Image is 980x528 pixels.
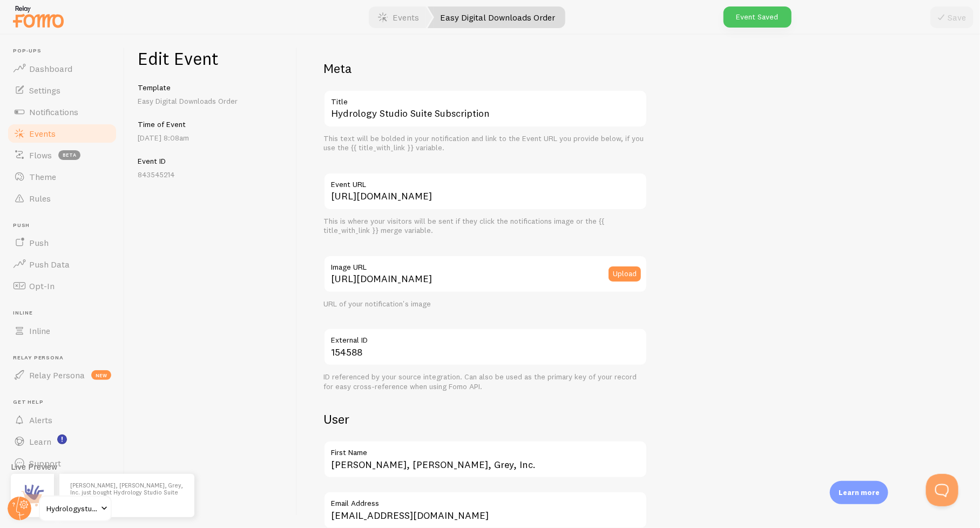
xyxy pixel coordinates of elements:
h5: Time of Event [138,119,284,129]
h5: Template [138,83,284,92]
span: Inline [13,310,118,317]
span: Alerts [29,415,52,425]
span: Inline [29,325,50,336]
a: Rules [6,188,118,209]
span: Hydrologystudio [46,502,98,515]
a: Push [6,232,118,253]
span: beta [58,150,80,160]
a: Events [6,123,118,144]
a: Inline [6,320,118,342]
a: Notifications [6,101,118,123]
label: Image URL [323,255,647,273]
svg: <p>Watch New Feature Tutorials!</p> [57,435,67,444]
img: fomo-relay-logo-orange.svg [11,3,65,30]
span: Support [29,458,61,469]
div: ID referenced by your source integration. Can also be used as the primary key of your record for ... [323,372,647,391]
div: This is where your visitors will be sent if they click the notifications image or the {{ title_wi... [323,217,647,236]
div: Event Saved [724,6,792,28]
span: Push Data [29,259,70,270]
span: Learn [29,436,51,447]
label: External ID [323,328,647,346]
span: Opt-In [29,280,55,291]
a: Relay Persona new [6,364,118,386]
a: Alerts [6,409,118,431]
span: Notifications [29,106,78,117]
p: Easy Digital Downloads Order [138,96,284,106]
a: Flows beta [6,144,118,166]
span: Pop-ups [13,48,118,55]
div: URL of your notification's image [323,299,647,309]
p: 843545214 [138,169,284,180]
label: First Name [323,440,647,459]
p: [DATE] 8:08am [138,132,284,143]
span: Rules [29,193,51,204]
span: Relay Persona [29,370,85,380]
span: Settings [29,85,60,96]
button: Upload [609,266,641,282]
span: Theme [29,171,56,182]
a: Theme [6,166,118,188]
span: Events [29,128,56,139]
p: Learn more [839,487,880,498]
span: Dashboard [29,63,72,74]
label: Email Address [323,491,647,510]
span: Relay Persona [13,355,118,362]
span: Push [13,222,118,229]
label: Title [323,90,647,108]
a: Learn [6,431,118,452]
a: Hydrologystudio [39,496,112,522]
iframe: Help Scout Beacon - Open [926,474,958,506]
h1: Edit Event [138,48,284,70]
span: Push [29,237,49,248]
h5: Event ID [138,156,284,166]
label: Event URL [323,172,647,191]
a: Settings [6,79,118,101]
div: This text will be bolded in your notification and link to the Event URL you provide below, if you... [323,134,647,153]
a: Dashboard [6,58,118,79]
a: Opt-In [6,275,118,297]
h2: Meta [323,60,647,77]
span: Flows [29,150,52,161]
h2: User [323,411,647,427]
div: Learn more [830,481,888,504]
a: Support [6,452,118,474]
a: Push Data [6,253,118,275]
span: new [91,370,111,380]
span: Get Help [13,399,118,406]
